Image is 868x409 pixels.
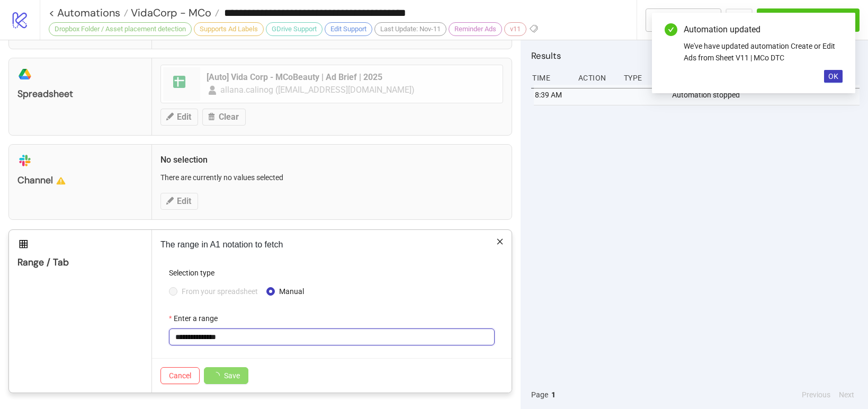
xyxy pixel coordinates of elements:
button: Previous [799,389,834,401]
span: close [496,238,504,245]
button: Cancel [160,367,200,384]
h2: Results [531,49,860,63]
button: To Builder [646,8,722,32]
span: loading [212,372,220,379]
span: VidaCorp - MCo [128,6,211,20]
button: Save [204,367,248,384]
div: v11 [504,22,526,36]
button: OK [824,70,843,83]
div: GDrive Support [266,22,323,36]
div: Automation updated [684,23,843,36]
div: Edit Support [325,22,372,36]
input: Enter a range [169,328,495,345]
span: Page [531,389,548,401]
span: Save [224,371,240,380]
button: 1 [548,389,559,401]
span: Cancel [169,371,191,380]
div: 8:39 AM [534,85,572,105]
div: Reminder Ads [449,22,502,36]
button: Next [836,389,857,401]
label: Selection type [169,267,221,279]
div: Range / Tab [17,256,143,269]
div: We've have updated automation Create or Edit Ads from Sheet V11 | MCo DTC [684,40,843,64]
span: OK [828,72,838,81]
div: Supports Ad Labels [194,22,264,36]
button: Run Automation [757,8,860,32]
p: The range in A1 notation to fetch [160,238,503,251]
span: Manual [275,286,308,297]
a: < Automations [49,7,128,18]
span: From your spreadsheet [177,286,262,297]
label: Enter a range [169,313,225,324]
div: Last Update: Nov-11 [374,22,446,36]
div: Type [623,68,661,88]
a: VidaCorp - MCo [128,7,219,18]
div: Time [531,68,569,88]
a: Close [831,23,843,35]
span: check-circle [665,23,677,36]
button: ... [726,8,753,32]
div: Action [577,68,615,88]
div: Dropbox Folder / Asset placement detection [49,22,192,36]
